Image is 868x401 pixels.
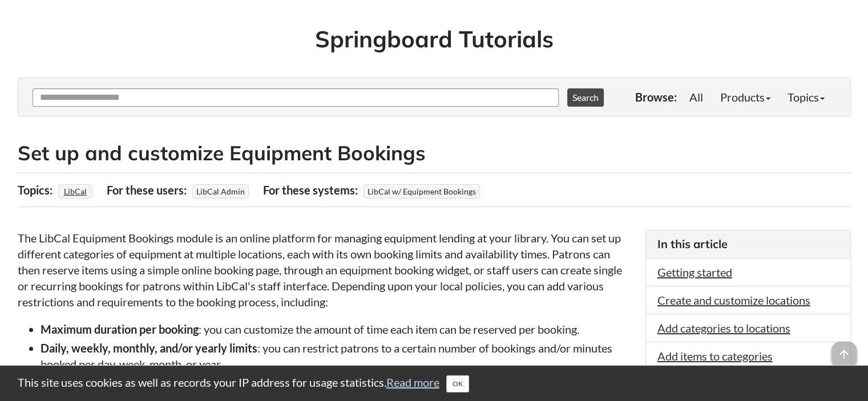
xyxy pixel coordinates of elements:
[18,179,55,201] div: Topics:
[657,349,773,363] a: Add items to categories
[657,236,839,252] h3: In this article
[18,230,634,310] p: The LibCal Equipment Bookings module is an online platform for managing equipment lending at your...
[192,184,249,199] span: LibCal Admin
[712,86,779,108] a: Products
[6,374,862,392] div: This site uses cookies as well as records your IP address for usage statistics.
[831,342,857,367] span: arrow_upward
[263,179,361,201] div: For these systems:
[364,184,480,199] span: LibCal w/ Equipment Bookings
[657,321,790,335] a: Add categories to locations
[386,375,439,389] a: Read more
[41,322,199,336] strong: Maximum duration per booking
[635,89,677,105] p: Browse:
[657,293,810,307] a: Create and customize locations
[657,265,732,279] a: Getting started
[18,139,851,167] h2: Set up and customize Equipment Bookings
[831,343,857,357] a: arrow_upward
[62,183,88,200] a: LibCal
[26,23,842,55] h1: Springboard Tutorials
[41,340,634,372] li: : you can restrict patrons to a certain number of bookings and/or minutes booked per day, week, m...
[41,341,257,355] strong: Daily, weekly, monthly, and/or yearly limits
[446,375,469,392] button: Close
[107,179,189,201] div: For these users:
[41,321,634,337] li: : you can customize the amount of time each item can be reserved per booking.
[681,86,712,108] a: All
[567,88,604,107] button: Search
[779,86,833,108] a: Topics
